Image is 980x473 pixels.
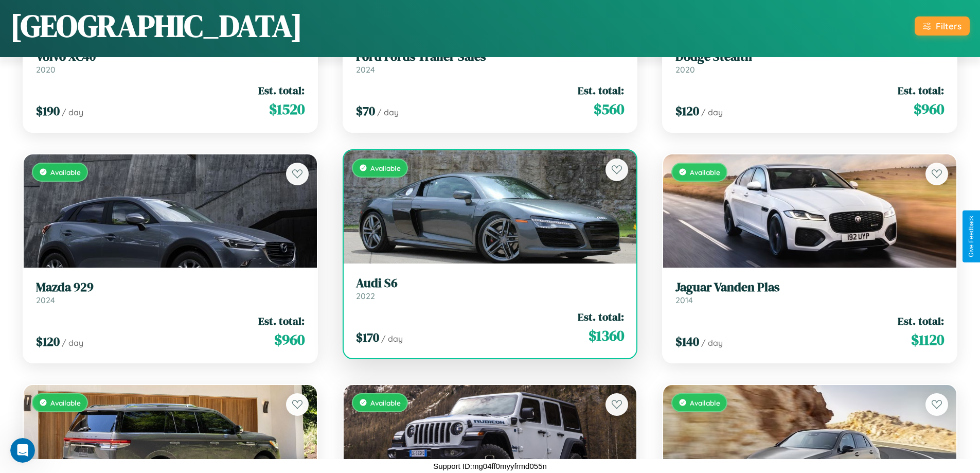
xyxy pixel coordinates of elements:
span: $ 1520 [269,99,305,119]
h3: Jaguar Vanden Plas [675,280,944,295]
span: Est. total: [578,83,624,98]
a: Mazda 9292024 [36,280,305,305]
h3: Dodge Stealth [675,49,944,64]
span: $ 170 [356,329,379,346]
span: Available [50,168,81,177]
span: / day [701,107,723,117]
span: / day [377,107,399,117]
span: 2022 [356,291,375,301]
span: $ 560 [594,99,624,119]
span: $ 70 [356,102,375,119]
span: 2020 [36,64,56,75]
span: $ 120 [675,102,699,119]
h3: Audi S6 [356,276,625,291]
span: 2024 [356,64,375,75]
p: Support ID: mg04ff0myyfrmd055n [433,459,547,473]
iframe: Intercom live chat [10,438,35,463]
span: $ 960 [914,99,944,119]
span: $ 1120 [911,329,944,350]
span: Est. total: [578,309,624,324]
button: Filters [915,16,970,36]
span: $ 1360 [589,325,624,346]
a: Dodge Stealth2020 [675,49,944,75]
span: / day [62,338,83,348]
span: $ 140 [675,333,699,350]
span: Available [370,398,401,407]
span: Est. total: [258,313,305,328]
span: 2020 [675,64,695,75]
span: 2024 [36,295,55,305]
a: Audi S62022 [356,276,625,301]
h3: Ford Fords Trailer Sales [356,49,625,64]
span: / day [381,334,403,344]
span: Est. total: [898,83,944,98]
span: / day [701,338,723,348]
span: $ 960 [274,329,305,350]
span: / day [62,107,83,117]
span: 2014 [675,295,693,305]
span: Available [370,164,401,172]
h3: Volvo XC40 [36,49,305,64]
a: Jaguar Vanden Plas2014 [675,280,944,305]
div: Filters [936,21,961,31]
h1: [GEOGRAPHIC_DATA] [10,5,302,47]
span: Available [690,398,720,407]
div: Give Feedback [968,216,975,257]
span: $ 120 [36,333,60,350]
a: Ford Fords Trailer Sales2024 [356,49,625,75]
span: Available [690,168,720,177]
a: Volvo XC402020 [36,49,305,75]
span: Est. total: [898,313,944,328]
h3: Mazda 929 [36,280,305,295]
span: Available [50,398,81,407]
span: $ 190 [36,102,60,119]
span: Est. total: [258,83,305,98]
